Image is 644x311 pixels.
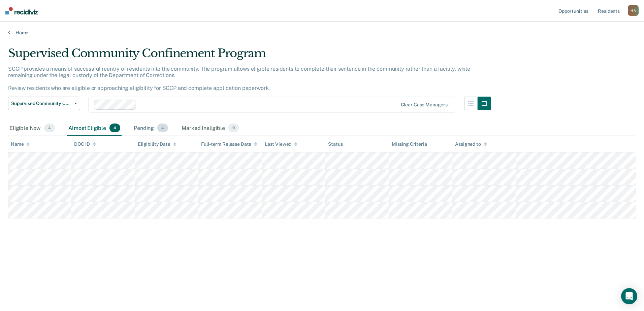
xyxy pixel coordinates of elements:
[628,5,639,16] button: HA
[11,101,72,106] span: Supervised Community Confinement Program
[621,288,637,304] div: Open Intercom Messenger
[11,141,30,147] div: Name
[401,102,448,108] div: Clear case managers
[8,30,636,36] a: Home
[44,124,55,132] span: 4
[157,124,168,132] span: 4
[5,7,38,14] img: Recidiviz
[328,141,343,147] div: Status
[132,121,169,136] div: Pending4
[228,124,239,132] span: 0
[8,97,80,110] button: Supervised Community Confinement Program
[8,121,56,136] div: Eligible Now4
[8,66,470,92] p: SCCP provides a means of successful reentry of residents into the community. The program allows e...
[74,141,96,147] div: DOC ID
[201,141,257,147] div: Full-term Release Date
[138,141,176,147] div: Eligibility Date
[628,5,639,16] div: H A
[8,46,491,66] div: Supervised Community Confinement Program
[392,141,427,147] div: Missing Criteria
[67,121,122,136] div: Almost Eligible4
[455,141,487,147] div: Assigned to
[265,141,297,147] div: Last Viewed
[109,124,120,132] span: 4
[180,121,240,136] div: Marked Ineligible0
